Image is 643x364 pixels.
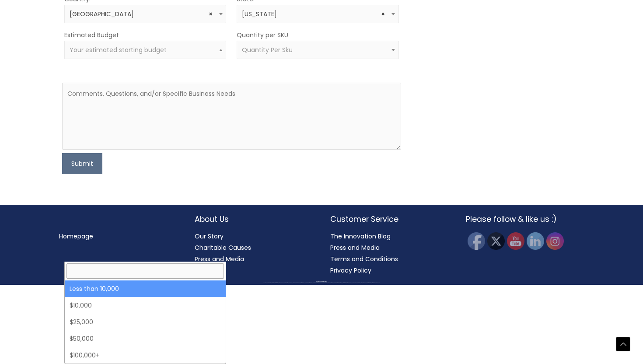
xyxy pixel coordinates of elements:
[237,29,288,41] label: Quantity per SKU
[195,213,313,225] h2: About Us
[242,45,293,54] span: Quantity Per Sku
[330,231,448,276] nav: Customer Service
[330,243,380,252] a: Press and Media
[195,243,251,252] a: Charitable Causes
[237,5,398,23] span: Iowa
[64,5,226,23] span: United States
[64,29,119,41] label: Estimated Budget
[487,232,505,250] img: Twitter
[381,10,385,18] span: Remove all items
[70,10,221,18] span: United States
[468,232,485,250] img: Facebook
[65,297,226,314] li: $10,000
[330,255,398,263] a: Terms and Conditions
[466,213,584,225] h2: Please follow & like us :)
[65,347,226,364] li: $100,000+
[195,255,244,263] a: Press and Media
[59,232,93,241] a: Homepage
[59,231,177,242] nav: Menu
[65,314,226,330] li: $25,000
[209,10,213,18] span: Remove all items
[65,280,226,297] li: Less than 10,000
[195,231,313,265] nav: About Us
[70,45,167,54] span: Your estimated starting budget
[321,281,327,282] span: Cosmetic Solutions
[330,213,448,225] h2: Customer Service
[330,232,391,241] a: The Innovation Blog
[242,10,394,18] span: Iowa
[15,281,628,282] div: Copyright © 2025
[330,266,371,275] a: Privacy Policy
[195,232,224,241] a: Our Story
[15,283,628,283] div: All material on this Website, including design, text, images, logos and sounds, are owned by Cosm...
[62,153,102,174] button: Submit
[65,330,226,347] li: $50,000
